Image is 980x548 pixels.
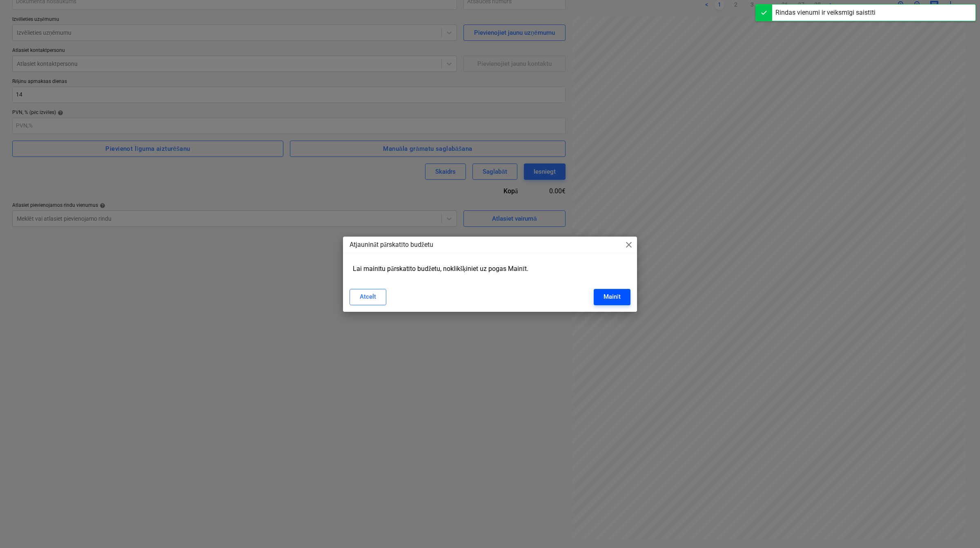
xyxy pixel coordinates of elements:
[350,240,433,250] p: Atjaunināt pārskatīto budžetu
[939,509,980,548] iframe: Chat Widget
[775,8,875,18] div: Rindas vienumi ir veiksmīgi saistīti
[350,262,630,276] div: Lai mainītu pārskatīto budžetu, noklikšķiniet uz pogas Mainīt.
[624,240,634,250] span: close
[360,291,376,302] div: Atcelt
[604,291,621,302] div: Mainīt
[594,289,630,305] button: Mainīt
[350,289,386,305] button: Atcelt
